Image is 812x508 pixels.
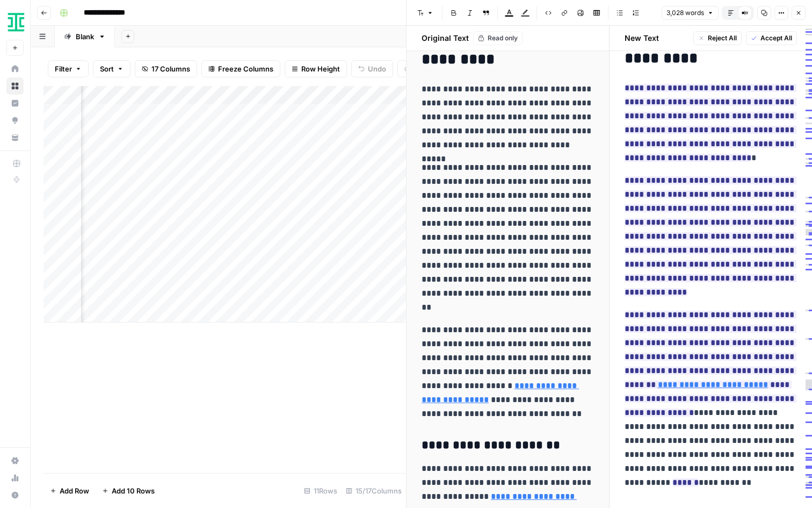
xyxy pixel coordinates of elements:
[300,482,342,499] div: 11 Rows
[746,31,797,45] button: Accept All
[60,485,89,496] span: Add Row
[662,6,719,20] button: 3,028 words
[6,112,24,129] a: Opportunities
[96,482,161,499] button: Add 10 Rows
[6,60,24,77] a: Home
[666,8,704,18] span: 3,028 words
[6,95,24,112] a: Insights
[6,9,24,35] button: Workspace: Ironclad
[135,60,197,77] button: 17 Columns
[76,31,94,42] div: Blank
[488,33,518,43] span: Read only
[6,77,24,95] a: Browse
[760,33,792,43] span: Accept All
[151,63,190,74] span: 17 Columns
[708,33,737,43] span: Reject All
[625,33,659,44] h2: New Text
[6,486,24,504] button: Help + Support
[201,60,280,77] button: Freeze Columns
[93,60,130,77] button: Sort
[693,31,742,45] button: Reject All
[55,63,72,74] span: Filter
[368,63,386,74] span: Undo
[301,63,340,74] span: Row Height
[6,12,26,32] img: Ironclad Logo
[415,33,469,44] h2: Original Text
[48,60,89,77] button: Filter
[351,60,393,77] button: Undo
[218,63,273,74] span: Freeze Columns
[342,482,406,499] div: 15/17 Columns
[112,485,155,496] span: Add 10 Rows
[6,452,24,469] a: Settings
[6,129,24,146] a: Your Data
[44,482,96,499] button: Add Row
[100,63,114,74] span: Sort
[285,60,347,77] button: Row Height
[6,469,24,486] a: Usage
[55,26,115,47] a: Blank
